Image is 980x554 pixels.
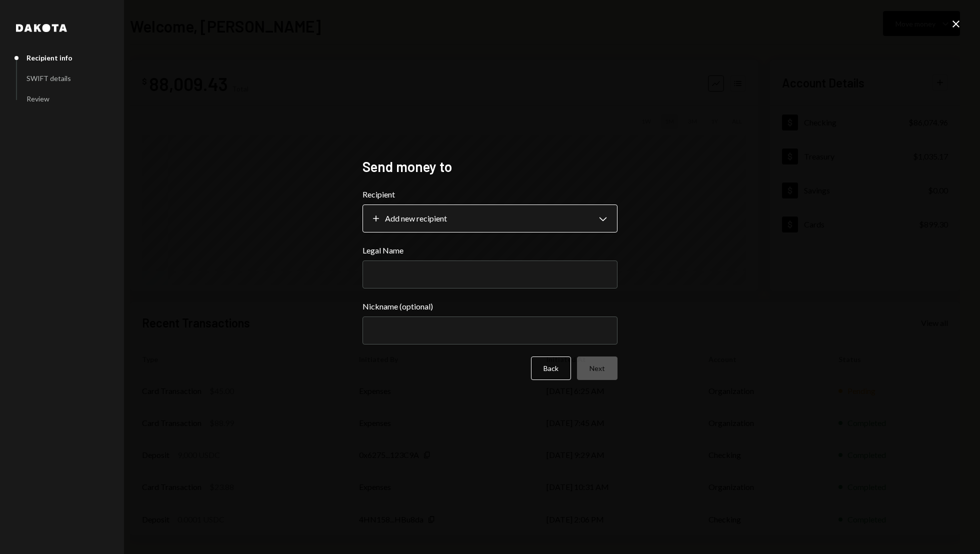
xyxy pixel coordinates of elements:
label: Legal Name [362,244,617,256]
label: Recipient [362,188,617,200]
h2: Send money to [362,157,617,176]
button: Back [531,356,571,380]
div: Recipient info [26,53,72,62]
div: SWIFT details [26,74,71,82]
label: Nickname (optional) [362,300,617,312]
button: Recipient [362,204,617,232]
div: Review [26,94,49,103]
